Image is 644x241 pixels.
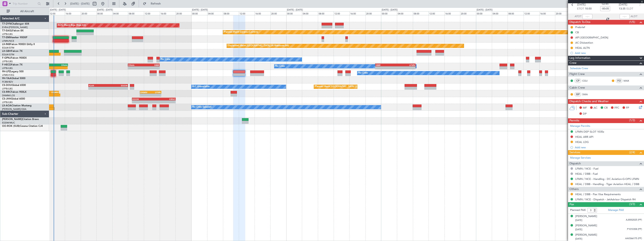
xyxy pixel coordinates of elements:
[575,182,639,186] a: HEAL / DBB - Handling - Tiger Aviation HEAL / DBB
[413,11,429,15] div: 08:00
[2,84,26,87] a: CS-DOUGlobal 6500
[13,1,36,7] input: Trip Number
[619,7,625,11] span: 13:35
[583,112,587,116] span: DP
[58,22,86,28] div: AOG Maint Riga (Riga Intl)
[382,8,398,12] div: [DATE] - [DATE]
[569,150,580,155] span: Services
[2,98,25,100] a: CS-JHHGlobal 6000
[569,72,585,77] span: Flight Crew
[2,26,28,29] a: EVRA/[PERSON_NAME]
[89,87,108,89] div: -
[286,11,302,15] div: 00:00
[2,64,22,66] a: F-HECDFalcon 7X
[128,64,144,66] div: DNAA
[2,125,20,127] span: OO-ROK (SUB)
[358,70,368,76] div: No Crew
[594,106,597,110] span: AC
[89,84,108,87] div: KLAX
[492,11,508,15] div: 04:00
[577,3,586,7] span: [DATE]
[619,3,627,7] span: [DATE]
[395,64,415,66] div: LFMN
[65,11,81,15] div: 16:00
[2,43,35,46] a: LX-INBFalcon 900EX EASy II
[2,101,13,104] a: LFPB/LBG
[255,11,270,15] div: 16:00
[2,23,29,25] a: T7-DYNChallenger 604
[2,67,13,70] a: LFPB/LBG
[2,104,32,107] a: LX-AOACitation Mustang
[2,74,14,77] a: LFMD/CEQ
[50,8,66,12] div: [DATE] - [DATE]
[575,146,642,149] div: Add new
[381,11,397,15] div: 00:00
[147,2,165,5] span: Refresh
[175,11,191,15] div: 20:00
[574,92,581,97] div: ISP
[569,187,579,192] span: Others
[54,66,67,69] div: -
[569,56,590,61] span: Leg Information
[239,11,255,15] div: 12:00
[192,104,212,110] div: No Crew Sabadell
[2,70,24,73] a: 9H-LPZLegacy 500
[192,84,210,90] div: A/C Unavailable
[575,177,639,181] a: LFMN / NCE - Handling - DC Aviation-G-OPS LFMN
[477,8,492,12] div: [DATE] - [DATE]
[2,30,24,32] a: T7-EAGLFalcon 8X
[2,84,12,87] span: CS-DOU
[582,79,592,83] a: CGU
[397,11,413,15] div: 04:00
[631,14,637,19] span: ALDT
[575,135,593,139] div: HEAL ARR API
[569,161,581,166] span: Dispatch
[81,11,97,15] div: 20:00
[575,192,621,196] a: HEAL / DBB - Pax Visa Requirements
[275,63,285,69] div: No Crew
[375,64,395,66] div: SBBR
[569,85,585,90] span: Cabin Crew
[575,14,581,19] span: ATOT
[161,56,170,63] div: No Crew
[223,11,239,15] div: 08:00
[2,94,15,97] a: DNMM/LOS
[302,11,318,15] div: 04:00
[141,0,166,7] button: Refresh
[2,108,26,111] a: [PERSON_NAME]/QSA
[508,11,523,15] div: 08:00
[569,61,577,65] span: Crew
[626,218,642,222] span: AJ0002025 (PP)
[11,10,44,13] span: All Aircraft
[582,93,592,96] a: SMA
[626,106,629,110] span: FP
[2,118,39,121] a: [PERSON_NAME]Citation Bravo
[395,66,415,69] div: -
[132,98,154,100] div: EGGW
[460,11,476,15] div: 20:00
[575,237,582,240] span: [DATE]
[2,104,12,107] span: LX-AOA
[2,118,22,121] span: [PERSON_NAME]
[160,11,176,15] div: 16:00
[144,66,159,69] div: -
[2,57,27,59] a: F-GPNJFalcon 900EX
[96,11,112,15] div: 00:00
[48,91,58,94] div: DNMM
[154,98,175,100] div: KRNO
[375,66,395,69] div: -
[429,11,444,15] div: 12:00
[2,91,26,93] a: CS-RRCFalcon 900LX
[629,20,635,24] span: (1/5)
[207,11,223,15] div: 04:00
[608,208,624,212] a: Manage PAX
[270,11,286,15] div: 20:00
[583,106,587,110] span: MF
[128,11,144,15] div: 08:00
[50,94,60,96] div: -
[365,11,381,15] div: 20:00
[604,106,608,110] span: CR
[575,228,582,231] span: [DATE]
[2,60,13,63] a: LFPB/LBG
[575,172,598,176] a: HEAL / DBB - Fuel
